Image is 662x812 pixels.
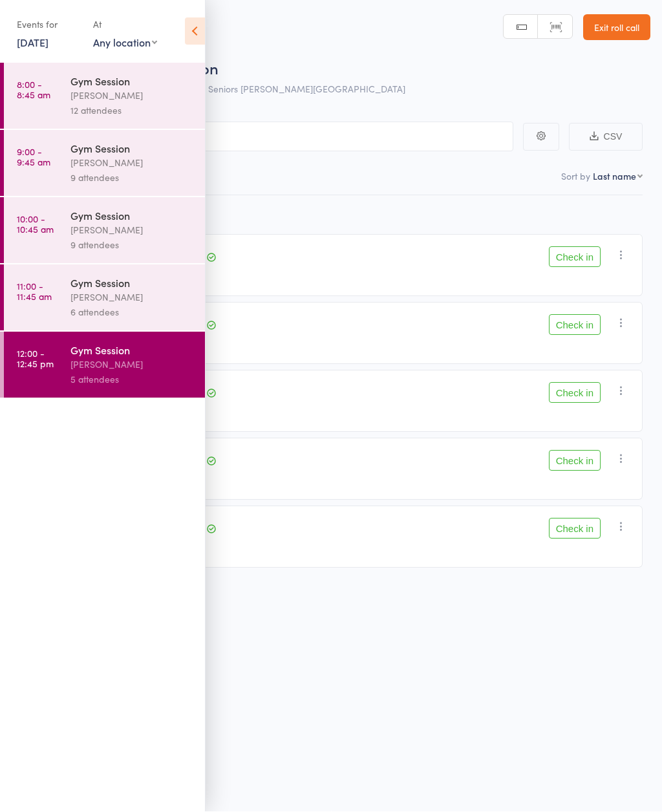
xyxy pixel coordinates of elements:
[70,372,194,387] div: 5 attendees
[549,315,601,336] button: Check in
[4,63,205,129] a: 8:00 -8:45 amGym Session[PERSON_NAME]12 attendees
[4,198,205,264] a: 10:00 -10:45 amGym Session[PERSON_NAME]9 attendees
[70,276,194,290] div: Gym Session
[70,223,194,238] div: [PERSON_NAME]
[17,14,80,36] div: Events for
[70,358,194,372] div: [PERSON_NAME]
[17,80,50,100] time: 8:00 - 8:45 am
[4,332,205,398] a: 12:00 -12:45 pmGym Session[PERSON_NAME]5 attendees
[208,83,405,96] span: Seniors [PERSON_NAME][GEOGRAPHIC_DATA]
[4,131,205,197] a: 9:00 -9:45 amGym Session[PERSON_NAME]9 attendees
[19,122,513,152] input: Search by name
[70,238,194,253] div: 9 attendees
[93,36,157,50] div: Any location
[17,36,48,50] a: [DATE]
[4,265,205,331] a: 11:00 -11:45 amGym Session[PERSON_NAME]6 attendees
[569,123,643,151] button: CSV
[561,170,590,183] label: Sort by
[70,305,194,320] div: 6 attendees
[549,451,601,471] button: Check in
[583,15,650,41] a: Exit roll call
[17,214,54,235] time: 10:00 - 10:45 am
[17,147,50,167] time: 9:00 - 9:45 am
[70,290,194,305] div: [PERSON_NAME]
[70,171,194,186] div: 9 attendees
[549,383,601,403] button: Check in
[70,103,194,118] div: 12 attendees
[549,247,601,268] button: Check in
[17,281,52,302] time: 11:00 - 11:45 am
[93,14,157,36] div: At
[70,74,194,89] div: Gym Session
[17,348,54,369] time: 12:00 - 12:45 pm
[70,156,194,171] div: [PERSON_NAME]
[549,518,601,539] button: Check in
[70,142,194,156] div: Gym Session
[70,209,194,223] div: Gym Session
[593,170,636,183] div: Last name
[70,89,194,103] div: [PERSON_NAME]
[70,343,194,358] div: Gym Session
